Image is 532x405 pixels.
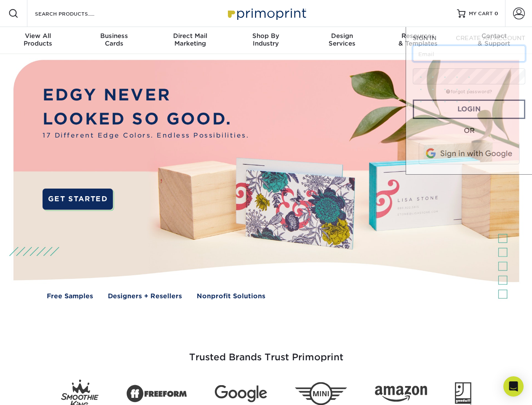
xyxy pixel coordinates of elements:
[43,83,249,107] p: EDGY NEVER
[446,89,492,94] a: forgot password?
[228,32,304,40] span: Shop By
[43,107,249,131] p: LOOKED SO GOOD.
[304,32,380,40] span: Design
[47,292,93,301] a: Free Samples
[152,32,228,40] span: Direct Mail
[455,382,471,405] img: Goodwill
[495,11,498,16] span: 0
[469,10,493,17] span: MY CART
[503,376,524,397] div: Open Intercom Messenger
[228,27,304,54] a: Shop ByIndustry
[375,386,427,402] img: Amazon
[108,292,182,301] a: Designers + Resellers
[224,4,308,22] img: Primoprint
[215,385,267,402] img: Google
[152,32,228,47] div: Marketing
[43,189,113,210] a: GET STARTED
[304,32,380,47] div: Services
[43,131,249,140] span: 17 Different Edge Colors. Endless Possibilities.
[20,332,513,373] h3: Trusted Brands Trust Primoprint
[380,27,456,54] a: Resources& Templates
[2,379,72,402] iframe: Google Customer Reviews
[76,32,152,40] span: Business
[34,8,116,19] input: SEARCH PRODUCTS.....
[413,46,525,62] input: Email
[413,35,436,41] span: SIGN IN
[152,27,228,54] a: Direct MailMarketing
[456,35,525,41] span: CREATE AN ACCOUNT
[76,27,152,54] a: BusinessCards
[197,292,265,301] a: Nonprofit Solutions
[413,100,525,119] a: Login
[380,32,456,47] div: & Templates
[380,32,456,40] span: Resources
[228,32,304,47] div: Industry
[76,32,152,47] div: Cards
[413,126,525,136] div: OR
[304,27,380,54] a: DesignServices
